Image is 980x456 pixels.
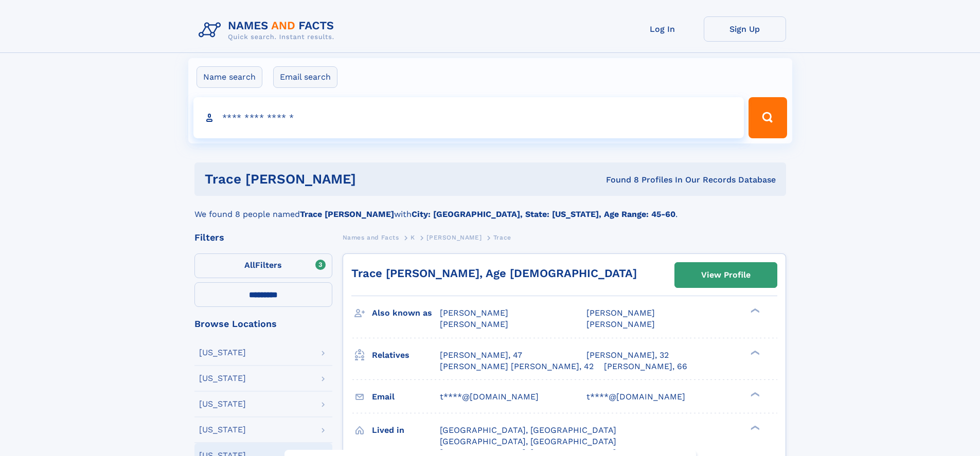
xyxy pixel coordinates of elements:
[411,234,415,241] span: K
[748,349,760,356] div: ❯
[675,263,777,287] a: View Profile
[194,253,332,278] label: Filters
[343,231,399,244] a: Names and Facts
[440,350,522,361] a: [PERSON_NAME], 47
[199,374,246,382] div: [US_STATE]
[351,267,637,280] a: Trace [PERSON_NAME], Age [DEMOGRAPHIC_DATA]
[194,233,332,242] div: Filters
[426,234,482,241] span: [PERSON_NAME]
[372,346,440,364] h3: Relatives
[273,66,337,88] label: Email search
[426,231,482,244] a: [PERSON_NAME]
[748,424,760,431] div: ❯
[194,196,786,221] div: We found 8 people named with .
[372,304,440,322] h3: Also known as
[481,174,776,186] div: Found 8 Profiles In Our Records Database
[704,16,786,42] a: Sign Up
[440,361,594,372] a: [PERSON_NAME] [PERSON_NAME], 42
[372,388,440,406] h3: Email
[440,308,508,318] span: [PERSON_NAME]
[748,307,760,314] div: ❯
[586,308,655,318] span: [PERSON_NAME]
[748,391,760,397] div: ❯
[412,209,675,219] b: City: [GEOGRAPHIC_DATA], State: [US_STATE], Age Range: 45-60
[586,319,655,329] span: [PERSON_NAME]
[300,209,394,219] b: Trace [PERSON_NAME]
[199,349,246,357] div: [US_STATE]
[411,231,415,244] a: K
[604,361,687,372] a: [PERSON_NAME], 66
[199,426,246,434] div: [US_STATE]
[701,263,751,287] div: View Profile
[749,97,787,138] button: Search Button
[194,16,343,44] img: Logo Names and Facts
[244,260,255,270] span: All
[197,66,262,88] label: Name search
[199,400,246,408] div: [US_STATE]
[493,234,511,241] span: Trace
[440,319,508,329] span: [PERSON_NAME]
[372,422,440,439] h3: Lived in
[440,425,616,435] span: [GEOGRAPHIC_DATA], [GEOGRAPHIC_DATA]
[586,350,669,361] a: [PERSON_NAME], 32
[194,319,332,329] div: Browse Locations
[621,16,704,42] a: Log In
[205,173,481,186] h1: Trace [PERSON_NAME]
[193,97,744,138] input: search input
[440,436,616,446] span: [GEOGRAPHIC_DATA], [GEOGRAPHIC_DATA]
